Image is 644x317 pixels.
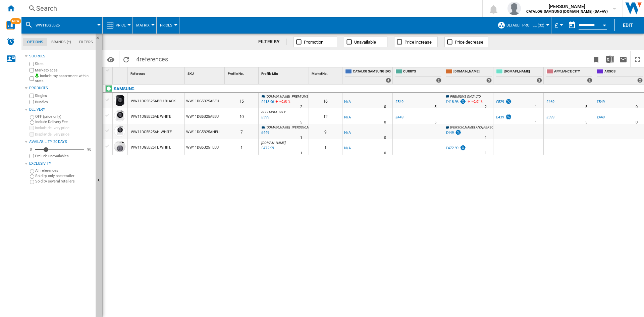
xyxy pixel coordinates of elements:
[526,9,608,14] b: CATALOG SAMSUNG [DOMAIN_NAME] (DA+AV)
[565,18,579,32] button: md-calendar
[29,139,93,145] div: Availability 20 Days
[186,67,225,78] div: SKU Sort None
[604,69,643,75] span: ARGOS
[485,135,487,141] div: Delivery Time : 1 day
[226,67,258,78] div: Profile No. Sort None
[35,125,93,130] label: Include delivery price
[300,104,302,110] div: Delivery Time : 2 days
[446,130,454,135] div: £449
[353,69,391,75] span: CATALOG SAMSUNG [DOMAIN_NAME] (DA+AV)
[35,154,93,159] label: Exclude unavailables
[30,126,34,130] input: Include delivery price
[595,67,644,84] div: ARGOS 2 offers sold by ARGOS
[485,150,487,157] div: Delivery Time : 1 day
[446,100,459,104] div: £418.96
[28,147,34,152] div: 0
[495,67,543,84] div: [DOMAIN_NAME] 2 offers sold by AO.COM
[278,99,282,107] i: %
[309,93,342,108] div: 16
[585,104,587,110] div: Delivery Time : 5 days
[300,119,302,126] div: Delivery Time : 5 days
[395,100,404,104] div: £549
[225,139,258,155] div: 1
[344,145,351,152] div: N/A
[116,23,126,28] span: Price
[444,37,488,47] button: Price decrease
[555,22,558,29] span: £
[636,104,638,110] div: Delivery Time : 0 day
[394,99,404,105] div: £549
[506,17,548,34] button: Default profile (32)
[545,99,554,105] div: £469
[30,115,34,119] input: OFF (price only)
[637,78,643,83] div: 2 offers sold by ARGOS
[606,55,614,63] img: excel-24x24.png
[35,93,93,98] label: Singles
[304,40,323,45] span: Promotion
[460,145,466,151] img: promotionV3.png
[185,139,225,155] div: WW11DG5B25TEEU
[30,132,34,137] input: Display delivery price
[104,53,117,65] button: Options
[555,17,561,34] button: £
[130,72,145,75] span: Reference
[260,129,269,136] div: Last updated : Thursday, 25 September 2025 04:16
[30,68,34,72] input: Marketplaces
[445,145,466,152] div: £472.99
[470,99,474,107] i: %
[394,67,443,84] div: CURRYS 2 offers sold by CURRYS
[309,139,342,155] div: 1
[136,23,150,28] span: Matrix
[486,78,492,83] div: 3 offers sold by AMAZON.CO.UK
[36,17,66,34] button: ww11dg5b25
[495,114,512,121] div: £439
[186,67,225,78] div: Sort None
[35,132,93,137] label: Display delivery price
[136,17,153,34] button: Matrix
[631,51,644,67] button: Maximize
[187,72,194,75] span: SKU
[460,99,466,104] img: promotionV3.png
[344,129,351,136] div: N/A
[505,114,512,120] img: promotionV3.png
[585,119,587,126] div: Delivery Time : 5 days
[455,129,462,135] img: promotionV3.png
[436,78,441,83] div: 2 offers sold by CURRYS
[386,78,391,83] div: 4 offers sold by CATALOG SAMSUNG UK.IE (DA+AV)
[35,68,93,73] label: Marketplaces
[35,168,93,173] label: All references
[434,119,436,126] div: Delivery Time : 5 days
[185,108,225,124] div: WW11DG5B25AEEU
[75,38,97,46] md-tab-item: Filters
[545,114,554,121] div: £399
[403,69,441,75] span: CURRYS
[266,125,290,129] span: [DOMAIN_NAME]
[160,17,176,34] div: Prices
[35,179,93,184] label: Sold by several retailers
[312,72,328,75] span: Market No.
[30,62,34,66] input: Sites
[384,135,386,141] div: Delivery Time : 0 day
[597,115,605,119] div: £449
[310,67,342,78] div: Sort None
[495,99,512,105] div: £529
[279,100,287,103] span: >-0.01
[506,23,544,28] span: Default profile (32)
[496,100,504,104] div: £529
[384,150,386,157] div: Delivery Time : 0 day
[444,67,493,84] div: [DOMAIN_NAME] 3 offers sold by AMAZON.CO.UK
[106,17,129,34] div: Price
[310,67,342,78] div: Market No. Sort None
[30,169,34,173] input: All references
[30,174,34,179] input: Sold by only one retailer
[30,74,34,83] input: Include my assortment within stats
[300,135,302,141] div: Delivery Time : 1 day
[10,18,21,24] span: NEW
[636,119,638,126] div: Delivery Time : 0 day
[497,17,548,34] div: Default profile (32)
[114,67,127,78] div: Sort None
[526,3,608,10] span: [PERSON_NAME]
[546,115,554,119] div: £399
[395,115,404,119] div: £449
[133,51,171,65] span: 4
